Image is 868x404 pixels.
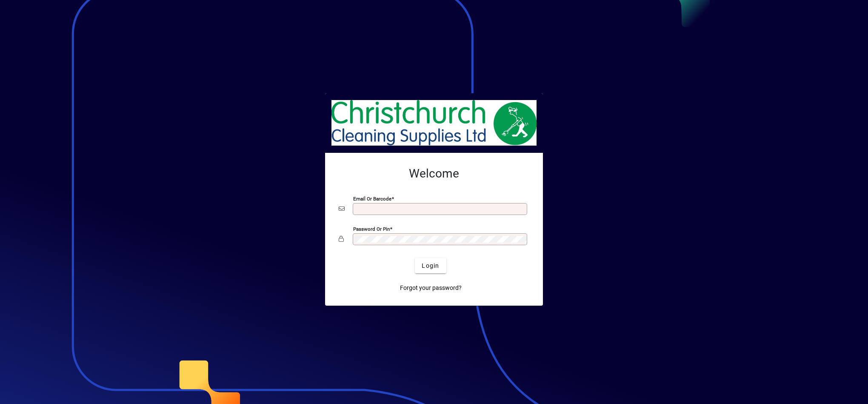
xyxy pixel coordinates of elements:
mat-label: Email or Barcode [353,196,391,202]
a: Forgot your password? [397,280,465,295]
span: Forgot your password? [400,284,462,292]
button: Login [415,258,446,273]
h2: Welcome [339,166,529,181]
span: Login [422,261,439,270]
mat-label: Password or Pin [353,226,390,232]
